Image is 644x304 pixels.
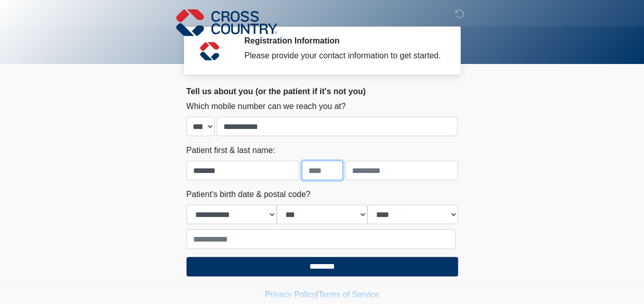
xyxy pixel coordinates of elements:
[316,290,318,299] a: |
[244,50,443,62] div: Please provide your contact information to get started.
[194,36,225,67] img: Agent Avatar
[186,188,310,201] label: Patient's birth date & postal code?
[265,290,316,299] a: Privacy Policy
[176,8,278,37] img: Cross Country Logo
[186,100,346,113] label: Which mobile number can we reach you at?
[186,144,275,157] label: Patient first & last name:
[186,86,458,96] h2: Tell us about you (or the patient if it's not you)
[318,290,379,299] a: Terms of Service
